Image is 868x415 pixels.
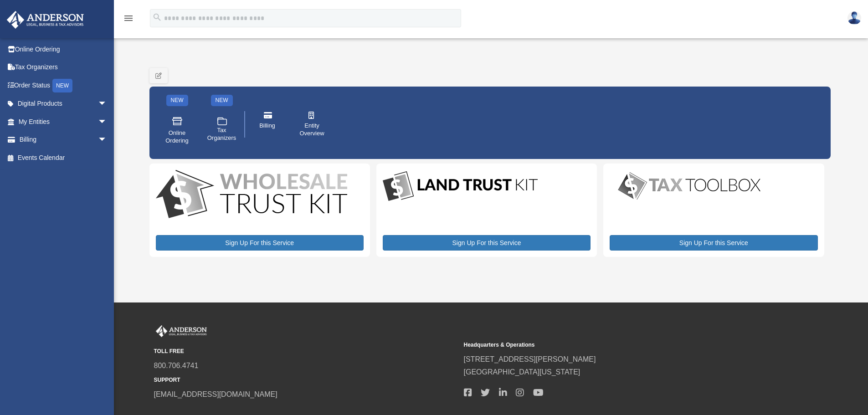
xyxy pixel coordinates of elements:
img: WS-Trust-Kit-lgo-1.jpg [156,170,347,220]
a: menu [123,16,134,24]
a: Entity Overview [293,105,331,143]
span: arrow_drop_down [98,113,116,131]
span: arrow_drop_down [98,95,116,113]
span: Tax Organizers [207,127,236,142]
img: User Pic [847,11,861,25]
small: SUPPORT [154,375,457,385]
a: Tax Organizers [203,109,241,151]
img: Anderson Advisors Platinum Portal [154,325,209,337]
div: NEW [52,79,72,92]
img: Anderson Advisors Platinum Portal [4,11,87,29]
a: [STREET_ADDRESS][PERSON_NAME] [464,355,596,363]
a: Sign Up For this Service [610,235,817,251]
small: TOLL FREE [154,347,457,356]
img: taxtoolbox_new-1.webp [610,170,769,202]
a: Sign Up For this Service [383,235,591,251]
a: [EMAIL_ADDRESS][DOMAIN_NAME] [154,390,277,398]
span: Billing [259,122,275,130]
a: [GEOGRAPHIC_DATA][US_STATE] [464,368,580,376]
div: NEW [211,95,233,106]
a: Online Ordering [6,40,121,58]
i: menu [123,13,134,24]
a: My Entitiesarrow_drop_down [6,113,121,131]
a: Digital Productsarrow_drop_down [6,95,116,113]
a: Sign Up For this Service [156,235,364,251]
small: Headquarters & Operations [464,340,767,350]
img: LandTrust_lgo-1.jpg [383,170,538,203]
a: Billing [248,105,287,143]
span: arrow_drop_down [98,131,116,149]
span: Online Ordering [164,129,190,145]
a: 800.706.4741 [154,362,199,369]
a: Tax Organizers [6,58,121,77]
span: Entity Overview [299,122,325,138]
a: Events Calendar [6,149,121,167]
a: Billingarrow_drop_down [6,131,121,149]
a: Order StatusNEW [6,76,121,95]
a: Online Ordering [158,109,196,151]
i: search [152,12,162,22]
div: NEW [166,95,188,106]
